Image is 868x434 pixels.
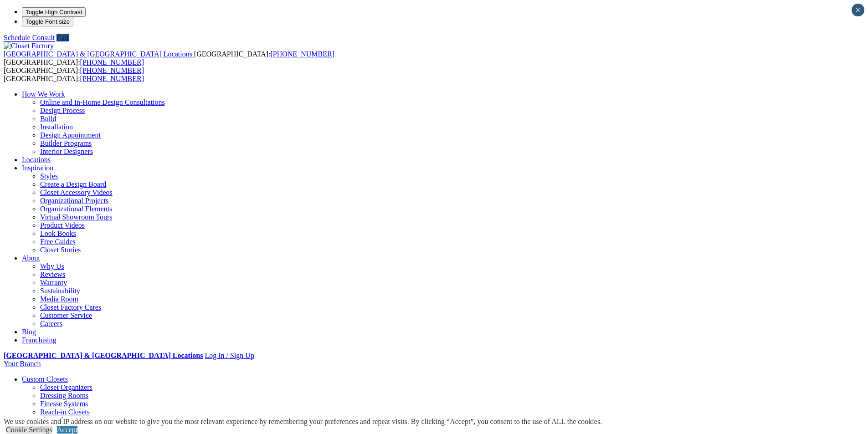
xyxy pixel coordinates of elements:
a: Accept [57,426,77,434]
a: Custom Closets [22,375,68,383]
a: Closet Accessory Videos [40,189,113,196]
a: Customer Service [40,311,92,319]
a: Look Books [40,230,76,237]
a: How We Work [22,90,65,98]
a: Builder Programs [40,139,92,147]
img: Closet Factory [4,42,54,50]
a: Online and In-Home Design Consultations [40,98,165,106]
span: [GEOGRAPHIC_DATA]: [GEOGRAPHIC_DATA]: [4,66,144,82]
a: Cookie Settings [6,426,52,434]
a: Inspiration [22,164,53,172]
a: [PHONE_NUMBER] [270,50,334,58]
a: Reviews [40,271,65,278]
a: [GEOGRAPHIC_DATA] & [GEOGRAPHIC_DATA] Locations [4,50,194,58]
a: Organizational Elements [40,205,112,213]
a: Interior Designers [40,148,93,155]
span: [GEOGRAPHIC_DATA]: [GEOGRAPHIC_DATA]: [4,50,334,66]
a: [PHONE_NUMBER] [80,58,144,66]
a: Styles [40,172,58,180]
span: Toggle High Contrast [26,9,82,15]
button: Toggle Font size [22,17,73,26]
a: [PHONE_NUMBER] [80,66,144,74]
a: Create a Design Board [40,180,106,188]
a: Blog [22,328,36,336]
a: Organizational Projects [40,197,108,204]
a: Product Videos [40,221,85,229]
a: Call [56,34,69,41]
div: We use cookies and IP address on our website to give you the most relevant experience by remember... [4,418,602,426]
a: Design Appointment [40,131,101,139]
button: Toggle High Contrast [22,7,86,17]
a: Shoe Closets [40,416,78,424]
a: Careers [40,320,62,327]
a: Free Guides [40,238,76,245]
a: Locations [22,156,51,163]
a: Finesse Systems [40,400,88,408]
a: Build [40,115,56,123]
a: Franchising [22,336,56,344]
a: Warranty [40,279,67,286]
a: Closet Stories [40,246,81,254]
a: [GEOGRAPHIC_DATA] & [GEOGRAPHIC_DATA] Locations [4,352,203,359]
a: Design Process [40,107,85,114]
a: Sustainability [40,287,80,295]
a: Closet Organizers [40,383,92,391]
a: Installation [40,123,73,131]
span: [GEOGRAPHIC_DATA] & [GEOGRAPHIC_DATA] Locations [4,50,192,58]
a: Why Us [40,262,64,270]
a: Dressing Rooms [40,392,88,399]
a: About [22,254,40,262]
a: [PHONE_NUMBER] [80,75,144,82]
a: Media Room [40,295,78,303]
a: Schedule Consult [4,34,55,41]
a: Closet Factory Cares [40,303,101,311]
a: Reach-in Closets [40,408,90,416]
button: Close [852,4,864,16]
span: Toggle Font size [26,18,70,25]
a: Virtual Showroom Tours [40,213,113,221]
a: Your Branch [4,360,41,368]
a: Log In / Sign Up [205,352,254,359]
